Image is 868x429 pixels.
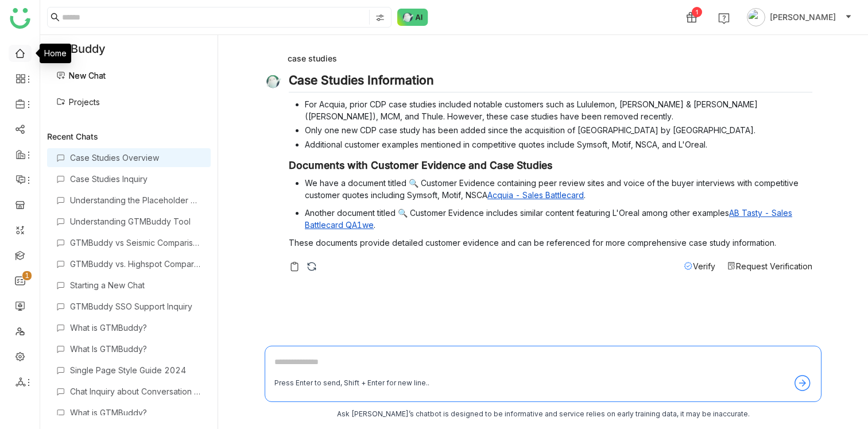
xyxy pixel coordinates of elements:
[25,270,29,281] p: 1
[70,217,201,226] div: Understanding GTMBuddy Tool
[70,174,201,184] div: Case Studies Inquiry
[305,124,812,136] li: Only one new CDP case study has been added since the acquisition of [GEOGRAPHIC_DATA] by [GEOGRAP...
[289,73,812,92] h2: Case Studies Information
[70,195,201,205] div: Understanding the Placeholder Syntax
[56,71,106,80] a: New Chat
[70,408,201,418] div: What is GTMBuddy?
[289,159,812,172] h3: Documents with Customer Evidence and Case Studies
[22,271,32,280] nz-badge-sup: 1
[306,261,317,272] img: regenerate-askbuddy.svg
[265,50,281,66] img: 684a961782a3912df7c0ce26
[305,138,812,150] li: Additional customer examples mentioned in competitive quotes include Symsoft, Motif, NSCA, and L'...
[40,44,71,63] div: Home
[718,13,730,24] img: help.svg
[70,344,201,354] div: What Is GTMBuddy?
[397,9,428,26] img: ask-buddy-normal.svg
[305,177,812,201] p: We have a document titled 🔍 Customer Evidence containing peer review sites and voice of the buyer...
[693,261,715,271] span: Verify
[70,387,201,396] div: Chat Inquiry about Conversation 685d306d
[10,8,30,29] img: logo
[70,153,201,163] div: Case Studies Overview
[40,35,218,63] div: Ask Buddy
[274,378,429,389] div: Press Enter to send, Shift + Enter for new line..
[305,207,812,231] p: Another document titled 🔍 Customer Evidence includes similar content featuring L'Oreal among othe...
[692,7,702,17] div: 1
[736,261,812,271] span: Request Verification
[745,8,854,26] button: [PERSON_NAME]
[289,237,812,249] p: These documents provide detailed customer evidence and can be referenced for more comprehensive c...
[487,190,584,200] a: Acquia - Sales Battlecard
[305,98,812,122] li: For Acquia, prior CDP case studies included notable customers such as Lululemon, [PERSON_NAME] & ...
[70,302,201,311] div: GTMBuddy SSO Support Inquiry
[70,259,201,269] div: GTMBuddy vs. Highspot Comparison
[265,50,812,66] div: case studies
[70,238,201,248] div: GTMBuddy vs Seismic Comparison
[47,132,211,141] div: Recent Chats
[265,409,821,420] div: Ask [PERSON_NAME]’s chatbot is designed to be informative and service relies on early training da...
[56,97,100,107] a: Projects
[770,11,836,24] span: [PERSON_NAME]
[289,261,300,272] img: copy-askbuddy.svg
[70,365,201,375] div: Single Page Style Guide 2024
[70,280,201,290] div: Starting a New Chat
[70,323,201,333] div: What is GTMBuddy?
[375,13,385,22] img: search-type.svg
[747,8,765,26] img: avatar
